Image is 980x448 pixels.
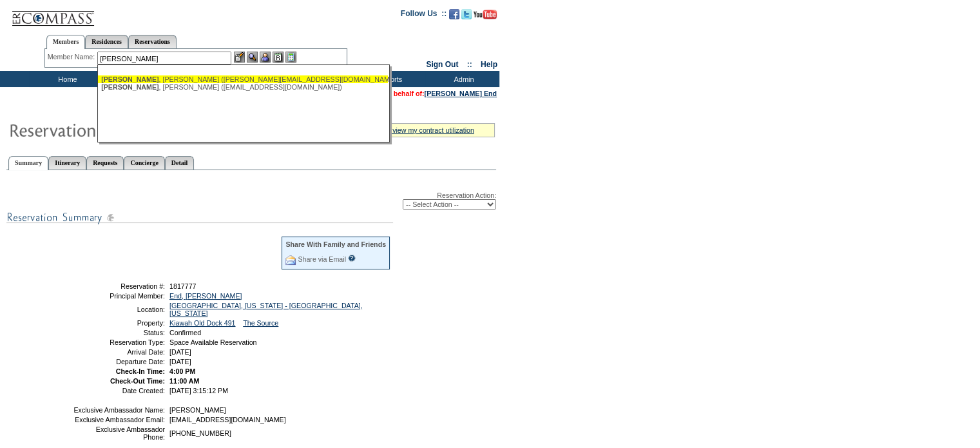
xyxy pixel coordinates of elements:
img: Reservaton Summary [8,117,266,142]
a: Summary [8,156,48,170]
span: [DATE] [169,358,191,365]
td: Reservation Type: [73,338,165,346]
td: Departure Date: [73,358,165,365]
div: Member Name: [48,52,97,63]
td: Home [29,71,103,87]
a: » view my contract utilization [387,126,474,134]
a: Requests [86,156,124,170]
input: What is this? [348,255,356,262]
span: :: [467,60,472,69]
a: Subscribe to our YouTube Channel [474,13,497,21]
td: Admin [425,71,499,87]
a: Kiawah Old Dock 491 [169,319,235,327]
span: 4:00 PM [169,367,195,375]
div: , [PERSON_NAME] ([EMAIL_ADDRESS][DOMAIN_NAME]) [101,83,385,91]
strong: Check-Out Time: [110,377,165,385]
span: [PERSON_NAME] [169,406,226,414]
span: 1817777 [169,282,197,290]
a: Concierge [124,156,164,170]
span: [PHONE_NUMBER] [169,429,231,437]
img: b_calculator.gif [285,52,296,63]
td: Follow Us :: [401,8,447,23]
img: View [247,52,258,63]
span: [DATE] [169,348,191,356]
img: Impersonate [260,52,271,63]
img: Reservations [273,52,283,63]
td: Principal Member: [73,292,165,300]
a: Sign Out [426,60,458,69]
span: [DATE] 3:15:12 PM [169,387,228,394]
a: Reservations [128,35,177,48]
img: subTtlResSummary.gif [6,209,393,226]
img: Follow us on Twitter [461,9,472,19]
span: 11:00 AM [169,377,199,385]
div: Share With Family and Friends [285,240,386,248]
td: Property: [73,319,165,327]
span: You are acting on behalf of: [334,90,497,97]
td: Reservation #: [73,282,165,290]
a: The Source [243,319,278,327]
a: Itinerary [48,156,86,170]
div: Reservation Action: [6,191,496,209]
a: End, [PERSON_NAME] [169,292,242,300]
span: Space Available Reservation [169,338,256,346]
span: Confirmed [169,329,201,336]
a: Follow us on Twitter [461,13,472,21]
a: [GEOGRAPHIC_DATA], [US_STATE] - [GEOGRAPHIC_DATA], [US_STATE] [169,302,363,317]
strong: Check-In Time: [116,367,165,375]
a: Residences [85,35,128,48]
div: , [PERSON_NAME] ([PERSON_NAME][EMAIL_ADDRESS][DOMAIN_NAME]) [101,75,385,83]
td: Arrival Date: [73,348,165,356]
td: Exclusive Ambassador Name: [73,406,165,414]
td: Exclusive Ambassador Email: [73,416,165,424]
td: Exclusive Ambassador Phone: [73,425,165,441]
img: Subscribe to our YouTube Channel [474,10,497,19]
a: Detail [165,156,195,170]
a: Help [481,60,497,69]
span: [PERSON_NAME] [101,83,159,91]
span: [PERSON_NAME] [101,75,159,83]
a: Share via Email [298,255,346,263]
a: Members [46,35,86,49]
td: Location: [73,302,165,317]
td: Status: [73,329,165,336]
a: [PERSON_NAME] End [425,90,497,97]
img: Become our fan on Facebook [449,9,459,19]
td: Date Created: [73,387,165,394]
a: Become our fan on Facebook [449,13,459,21]
img: b_edit.gif [234,52,245,63]
span: [EMAIL_ADDRESS][DOMAIN_NAME] [169,416,286,424]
